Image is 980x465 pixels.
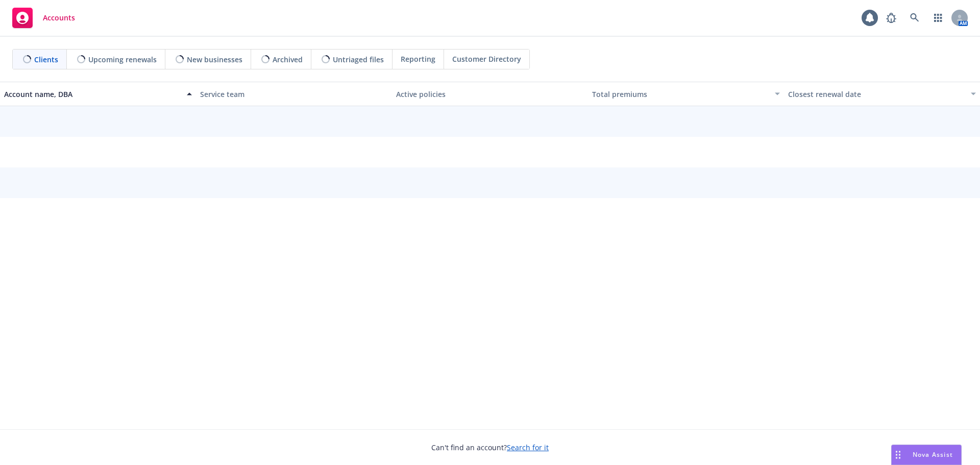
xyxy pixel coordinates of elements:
span: Customer Directory [452,54,521,64]
button: Service team [196,82,392,106]
span: Upcoming renewals [88,54,157,65]
div: Drag to move [892,445,904,464]
span: Untriaged files [333,54,384,65]
a: Switch app [928,8,948,28]
button: Closest renewal date [784,82,980,106]
span: Reporting [401,54,435,64]
div: Total premiums [592,89,769,100]
a: Search [904,8,925,28]
button: Active policies [392,82,588,106]
div: Closest renewal date [788,89,965,100]
span: Accounts [43,14,75,22]
span: New businesses [187,54,242,65]
span: Nova Assist [913,450,953,459]
button: Total premiums [588,82,784,106]
span: Clients [34,54,58,65]
div: Active policies [396,89,584,100]
div: Account name, DBA [4,89,181,100]
div: Service team [200,89,388,100]
a: Accounts [8,4,79,32]
a: Report a Bug [881,8,901,28]
span: Can't find an account? [431,442,549,453]
button: Nova Assist [891,445,962,465]
a: Search for it [507,443,549,452]
span: Archived [273,54,303,65]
